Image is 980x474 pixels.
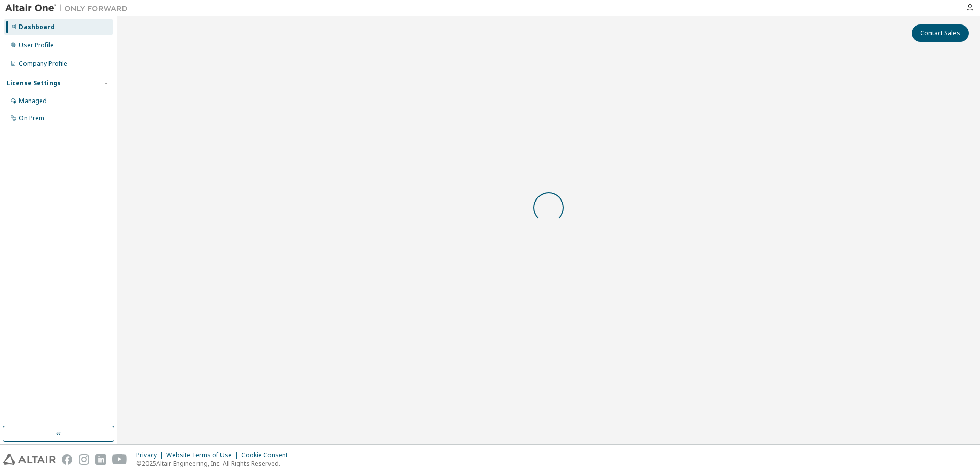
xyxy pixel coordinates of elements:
p: © 2025 Altair Engineering, Inc. All Rights Reserved. [136,459,294,468]
div: Managed [19,97,47,105]
div: Company Profile [19,60,67,68]
div: Privacy [136,451,166,459]
img: youtube.svg [112,454,127,465]
img: instagram.svg [79,454,89,465]
div: Website Terms of Use [166,451,241,459]
div: License Settings [7,79,61,87]
div: On Prem [19,114,44,122]
img: facebook.svg [62,454,72,465]
img: altair_logo.svg [3,454,56,465]
img: Altair One [5,3,133,13]
div: User Profile [19,41,54,49]
div: Dashboard [19,23,55,31]
img: linkedin.svg [95,454,106,465]
button: Contact Sales [912,24,969,42]
div: Cookie Consent [241,451,294,459]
